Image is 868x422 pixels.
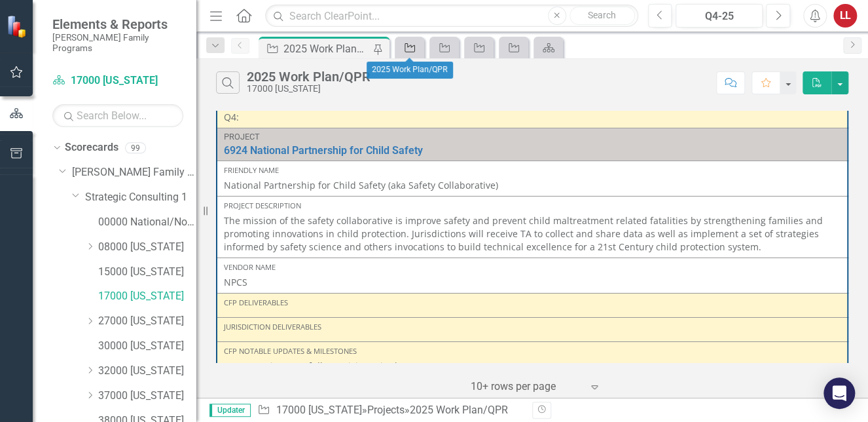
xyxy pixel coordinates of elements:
div: 99 [125,142,146,153]
a: Scorecards [65,140,118,155]
div: Project Description [224,201,841,211]
td: Double-Click to Edit [217,258,848,293]
div: Friendly Name [224,165,841,176]
a: 15000 [US_STATE] [98,265,196,280]
span: National Partnership for Child Safety (aka Safety Collaborative) [224,179,498,191]
input: Search ClearPoint... [265,5,638,28]
a: 27000 [US_STATE] [98,314,196,329]
div: 2025 Work Plan/QPR [367,62,453,79]
div: 2025 Work Plan/QPR [246,69,370,84]
input: Search Below... [52,104,183,127]
div: Project [224,132,841,142]
a: 30000 [US_STATE] [98,339,196,354]
div: 2025 Work Plan/QPR [283,41,370,57]
small: [PERSON_NAME] Family Programs [52,32,183,54]
p: Q4: [224,108,841,124]
td: Double-Click to Edit Right Click for Context Menu [217,128,848,161]
a: 00000 National/No Jurisdiction (SC1) [98,215,196,230]
span: Search [588,10,616,20]
p: The mission of the safety collaborative is improve safety and prevent child maltreatment related ... [224,214,841,254]
button: LL [833,4,857,28]
img: ClearPoint Strategy [7,14,29,37]
span: Elements & Reports [52,16,183,32]
a: 08000 [US_STATE] [98,240,196,255]
p: Q1: IL continues to fully participate in the NPCS. [224,360,841,375]
td: Double-Click to Edit [217,293,848,317]
a: Projects [367,404,404,416]
a: 17000 [US_STATE] [276,404,361,416]
div: Q4-25 [680,9,758,24]
a: 6924 National Partnership for Child Safety [224,145,841,157]
td: Double-Click to Edit [217,317,848,341]
span: NPCS [224,276,247,288]
div: Jurisdiction Deliverables [224,322,841,332]
button: Q4-25 [676,4,763,28]
button: Search [570,7,635,25]
a: Strategic Consulting 1 [85,190,196,205]
span: Updater [209,404,251,417]
a: 32000 [US_STATE] [98,364,196,379]
a: [PERSON_NAME] Family Programs [72,165,196,180]
div: 17000 [US_STATE] [246,84,370,94]
a: 17000 [US_STATE] [52,73,183,88]
td: Double-Click to Edit [217,196,848,258]
td: Double-Click to Edit [217,161,848,196]
a: 37000 [US_STATE] [98,389,196,404]
div: » » [257,403,522,418]
div: Open Intercom Messenger [823,377,855,409]
div: 2025 Work Plan/QPR [409,404,507,416]
div: CFP Deliverables [224,297,841,308]
div: CFP Notable Updates & Milestones [224,346,841,356]
div: Vendor Name [224,262,841,273]
a: 17000 [US_STATE] [98,289,196,304]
